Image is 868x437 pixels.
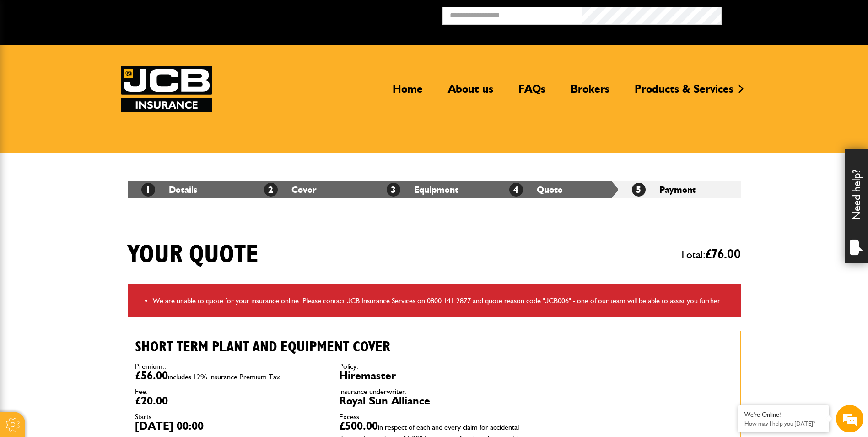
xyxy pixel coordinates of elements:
img: JCB Insurance Services logo [121,66,212,112]
a: About us [441,82,500,103]
li: We are unable to quote for your insurance online. Please contact JCB Insurance Services on 0800 1... [153,295,734,307]
a: FAQs [512,82,552,103]
span: 4 [509,183,523,197]
div: Need help? [845,149,868,263]
a: 3Equipment [387,184,458,195]
li: Quote [496,181,618,198]
dd: £20.00 [135,395,325,406]
h1: Your quote [128,240,259,270]
dd: [DATE] 00:00 [135,421,325,432]
li: Payment [618,181,741,198]
span: 76.00 [712,248,741,261]
a: 2Cover [264,184,317,195]
div: We're Online! [744,411,822,419]
span: 5 [632,183,646,197]
h2: Short term plant and equipment cover [135,338,529,355]
a: Brokers [564,82,616,103]
dt: Insurance underwriter: [339,388,529,395]
dt: Excess: [339,413,529,421]
span: 1 [141,183,155,197]
dt: Policy: [339,363,529,370]
dd: Royal Sun Alliance [339,395,529,406]
dd: Hiremaster [339,370,529,381]
span: includes 12% Insurance Premium Tax [168,372,280,381]
span: £ [706,248,741,261]
button: Broker Login [722,7,861,21]
a: Products & Services [628,82,740,103]
p: How may I help you today? [744,420,822,427]
dt: Premium:: [135,363,325,370]
span: 2 [264,183,278,197]
a: JCB Insurance Services [121,66,212,112]
dt: Fee: [135,388,325,395]
dd: £56.00 [135,370,325,381]
span: 3 [387,183,400,197]
a: Home [386,82,430,103]
span: Total: [679,244,741,265]
dt: Starts: [135,413,325,421]
a: 1Details [141,184,197,195]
